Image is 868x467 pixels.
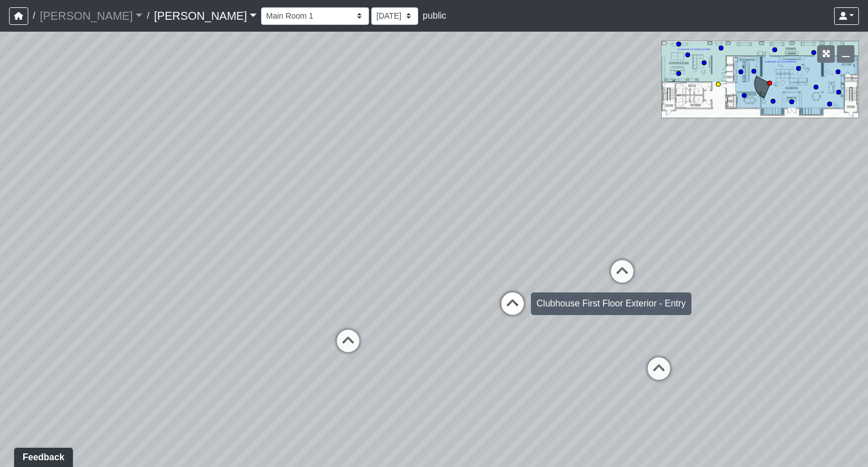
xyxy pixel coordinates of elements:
[423,11,446,20] span: public
[531,292,692,315] div: Clubhouse First Floor Exterior - Entry
[28,5,40,27] span: /
[154,5,257,27] a: [PERSON_NAME]
[8,444,75,467] iframe: Ybug feedback widget
[142,5,154,27] span: /
[40,5,142,27] a: [PERSON_NAME]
